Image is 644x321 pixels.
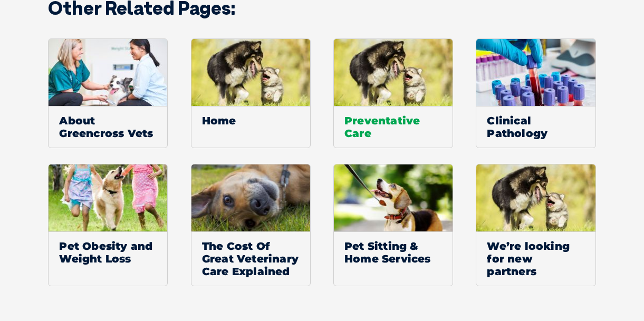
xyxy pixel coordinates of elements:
img: Default Thumbnail [476,164,595,231]
span: Clinical Pathology [476,106,595,148]
a: Default ThumbnailWe’re looking for new partners [476,164,595,286]
a: Pet Sitting & Home Services [333,164,453,286]
span: Pet Obesity and Weight Loss [49,231,167,273]
span: The Cost Of Great Veterinary Care Explained [191,231,310,286]
span: Preventative Care [334,106,453,148]
button: Search [623,48,634,59]
a: Default ThumbnailPreventative Care [333,38,453,148]
a: The Cost Of Great Veterinary Care Explained [191,164,311,286]
a: About Greencross Vets [48,38,168,148]
span: Pet Sitting & Home Services [334,231,453,273]
a: Default ThumbnailHome [191,38,311,148]
span: Home [191,106,310,135]
a: Pet Obesity and Weight Loss [48,164,168,286]
img: Default Thumbnail [334,39,453,106]
span: About Greencross Vets [49,106,167,148]
span: We’re looking for new partners [476,231,595,286]
img: Clinical-Pathology [476,39,595,106]
img: Default Thumbnail [191,39,311,106]
a: Clinical Pathology [476,38,595,148]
